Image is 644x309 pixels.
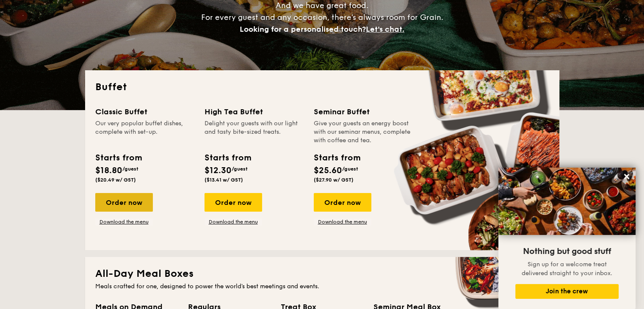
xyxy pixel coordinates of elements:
span: $12.30 [205,166,232,176]
span: ($20.49 w/ GST) [95,177,136,183]
div: Meals crafted for one, designed to power the world's best meetings and events. [95,282,549,291]
div: Our very popular buffet dishes, complete with set-up. [95,119,194,145]
span: Looking for a personalised touch? [240,25,366,34]
span: Sign up for a welcome treat delivered straight to your inbox. [522,261,612,277]
span: /guest [122,166,138,172]
div: Seminar Buffet [314,106,413,118]
span: And we have great food. For every guest and any occasion, there’s always room for Grain. [201,1,443,34]
div: Order now [314,193,371,212]
div: Delight your guests with our light and tasty bite-sized treats. [205,119,304,145]
span: Nothing but good stuff [523,246,611,257]
span: $25.60 [314,166,342,176]
button: Close [620,170,633,183]
button: Join the crew [515,284,619,299]
img: DSC07876-Edit02-Large.jpeg [498,168,636,235]
span: /guest [342,166,358,172]
a: Download the menu [95,218,153,225]
div: Order now [205,193,262,212]
div: Classic Buffet [95,106,194,118]
span: Let's chat. [366,25,404,34]
h2: Buffet [95,80,549,94]
span: $18.80 [95,166,122,176]
span: ($27.90 w/ GST) [314,177,354,183]
a: Download the menu [314,218,371,225]
div: Give your guests an energy boost with our seminar menus, complete with coffee and tea. [314,119,413,145]
div: Order now [95,193,153,212]
div: Starts from [95,152,141,164]
div: Starts from [314,152,360,164]
span: ($13.41 w/ GST) [205,177,243,183]
span: /guest [232,166,248,172]
a: Download the menu [205,218,262,225]
div: High Tea Buffet [205,106,304,118]
div: Starts from [205,152,251,164]
h2: All-Day Meal Boxes [95,267,549,281]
